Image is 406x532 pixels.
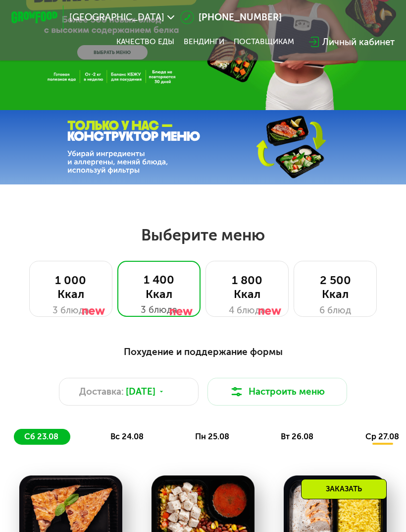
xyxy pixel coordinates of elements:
span: вт 26.08 [281,432,313,441]
a: [PHONE_NUMBER] [180,10,282,24]
span: [DATE] [126,385,155,399]
div: поставщикам [234,37,294,47]
span: Доставка: [79,385,124,399]
div: 3 блюда [41,303,101,317]
span: сб 23.08 [24,432,58,441]
div: 2 500 Ккал [305,273,365,301]
span: ср 27.08 [365,432,399,441]
div: Похудение и поддержание формы [14,345,392,359]
div: 1 800 Ккал [217,273,277,301]
span: пн 25.08 [195,432,229,441]
a: Вендинги [184,37,224,47]
a: Качество еды [116,37,174,47]
span: [GEOGRAPHIC_DATA] [69,13,164,22]
div: 3 блюда [129,303,189,317]
span: вс 24.08 [110,432,144,441]
div: 6 блюд [305,303,365,317]
div: 1 000 Ккал [41,273,101,301]
h2: Выберите меню [37,225,369,245]
div: Заказать [301,479,387,499]
div: 1 400 Ккал [129,273,189,300]
div: 4 блюда [217,303,277,317]
button: Настроить меню [207,378,347,406]
div: Личный кабинет [322,35,395,49]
